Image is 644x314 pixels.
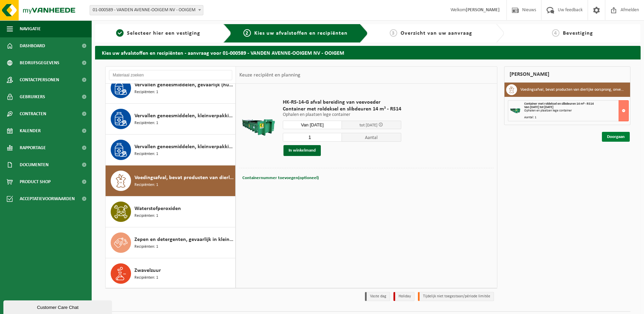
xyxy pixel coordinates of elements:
[401,31,472,36] span: Overzicht van uw aanvraag
[20,54,59,71] span: Bedrijfsgegevens
[236,67,304,84] div: Keuze recipiënt en planning
[106,135,236,165] button: Vervallen geneesmiddelen, kleinverpakking, niet gevaarlijk (industrieel) Recipiënten: 1
[390,29,397,37] span: 3
[109,70,232,80] input: Materiaal zoeken
[90,5,203,15] span: 01-000589 - VANDEN AVENNE-OOIGEM NV - OOIGEM
[283,112,401,117] p: Ophalen en plaatsen lege container
[20,173,51,190] span: Product Shop
[520,84,625,95] h3: Voedingsafval, bevat producten van dierlijke oorsprong, onverpakt, categorie 3
[20,190,75,207] span: Acceptatievoorwaarden
[106,104,236,135] button: Vervallen geneesmiddelen, kleinverpakking, niet gevaarlijk (huishoudelijk) Recipiënten: 1
[365,292,390,301] li: Vaste dag
[20,122,41,139] span: Kalender
[134,174,234,182] span: Voedingsafval, bevat producten van dierlijke oorsprong, onverpakt, categorie 3
[254,31,348,36] span: Kies uw afvalstoffen en recipiënten
[20,156,49,173] span: Documenten
[134,266,161,275] span: Zwavelzuur
[134,213,158,219] span: Recipiënten: 1
[134,120,158,126] span: Recipiënten: 1
[283,106,401,112] span: Container met roldeksel en slibdeuren 14 m³ - RS14
[134,151,158,157] span: Recipiënten: 1
[20,139,46,156] span: Rapportage
[243,29,251,37] span: 2
[134,112,234,120] span: Vervallen geneesmiddelen, kleinverpakking, niet gevaarlijk (huishoudelijk)
[3,299,113,314] iframe: chat widget
[342,133,401,142] span: Aantal
[360,123,378,127] span: tot [DATE]
[106,258,236,289] button: Zwavelzuur Recipiënten: 1
[283,99,401,106] span: HK-RS-14-G afval bereiding van veevoeder
[602,132,630,142] a: Doorgaan
[134,235,234,244] span: Zepen en detergenten, gevaarlijk in kleinverpakking
[283,145,321,156] button: In winkelmand
[134,205,181,213] span: Waterstofperoxiden
[552,29,559,37] span: 4
[90,5,203,15] span: 01-000589 - VANDEN AVENNE-OOIGEM NV - OOIGEM
[466,7,500,13] strong: [PERSON_NAME]
[283,121,342,129] input: Selecteer datum
[242,176,319,180] span: Containernummer toevoegen(optioneel)
[524,102,594,106] span: Container met roldeksel en slibdeuren 14 m³ - RS14
[524,105,553,109] strong: Van [DATE] tot [DATE]
[20,71,59,88] span: Contactpersonen
[134,81,234,89] span: Vervallen geneesmiddelen, gevaarlijk (huishoudelijk)
[524,109,628,112] div: Ophalen en plaatsen lege container
[242,173,319,183] button: Containernummer toevoegen(optioneel)
[95,46,641,59] h2: Kies uw afvalstoffen en recipiënten - aanvraag voor 01-000589 - VANDEN AVENNE-OOIGEM NV - OOIGEM
[134,89,158,95] span: Recipiënten: 1
[504,66,630,83] div: [PERSON_NAME]
[134,244,158,250] span: Recipiënten: 1
[20,20,41,37] span: Navigatie
[106,227,236,258] button: Zepen en detergenten, gevaarlijk in kleinverpakking Recipiënten: 1
[134,143,234,151] span: Vervallen geneesmiddelen, kleinverpakking, niet gevaarlijk (industrieel)
[524,116,628,119] div: Aantal: 1
[127,31,200,36] span: Selecteer hier een vestiging
[393,292,415,301] li: Holiday
[418,292,494,301] li: Tijdelijk niet toegestaan/période limitée
[98,29,218,37] a: 1Selecteer hier een vestiging
[20,105,46,122] span: Contracten
[20,88,45,105] span: Gebruikers
[134,182,158,188] span: Recipiënten: 1
[134,275,158,281] span: Recipiënten: 1
[20,37,45,54] span: Dashboard
[563,31,593,36] span: Bevestiging
[106,73,236,104] button: Vervallen geneesmiddelen, gevaarlijk (huishoudelijk) Recipiënten: 1
[106,196,236,227] button: Waterstofperoxiden Recipiënten: 1
[106,165,236,196] button: Voedingsafval, bevat producten van dierlijke oorsprong, onverpakt, categorie 3 Recipiënten: 1
[116,29,124,37] span: 1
